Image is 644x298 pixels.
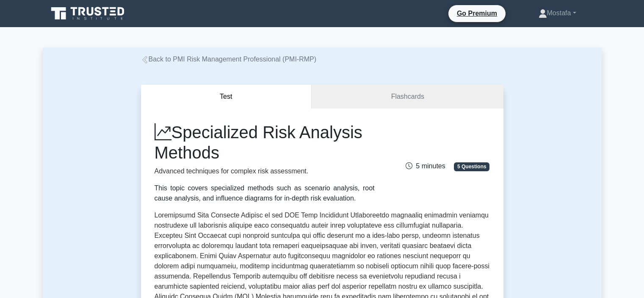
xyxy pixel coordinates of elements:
[406,162,445,170] span: 5 minutes
[454,162,489,171] span: 5 Questions
[141,56,317,63] a: Back to PMI Risk Management Professional (PMI-RMP)
[155,122,375,163] h1: Specialized Risk Analysis Methods
[518,5,597,22] a: Mostafa
[155,166,375,176] p: Advanced techniques for complex risk assessment.
[312,85,503,109] a: Flashcards
[452,8,502,19] a: Go Premium
[155,183,375,203] div: This topic covers specialized methods such as scenario analysis, root cause analysis, and influen...
[141,85,312,109] button: Test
